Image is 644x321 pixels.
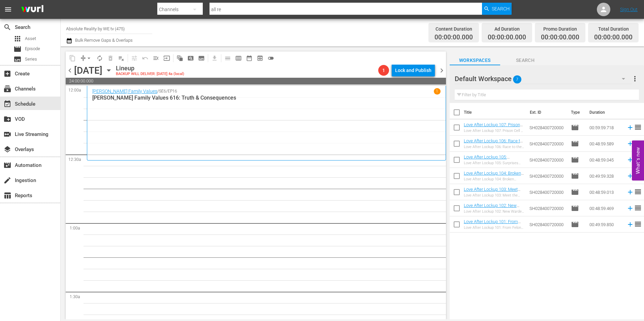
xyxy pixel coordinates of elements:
[3,145,11,153] span: Overlays
[464,145,524,149] div: Love After Lockup 106: Race to the Altar
[587,184,624,200] td: 00:48:59.013
[25,45,40,52] span: Episode
[464,138,523,164] a: Love After Lockup 106: Race to the Altar (Love After Lockup 106: Race to the Altar (amc_networks_...
[255,53,265,64] span: View Backup
[3,176,11,184] span: Ingestion
[464,122,523,132] a: Love After Lockup 107: Prison Cell to Wedding Bells
[13,55,22,63] span: Series
[86,55,92,62] span: arrow_drop_down
[116,65,184,72] div: Lineup
[80,55,87,62] span: compress
[587,168,624,184] td: 00:49:59.328
[626,156,634,164] svg: Add to Schedule
[587,152,624,168] td: 00:48:59.045
[513,72,521,86] span: 7
[116,72,184,76] div: BACKUP WILL DELIVER: [DATE] 4a (local)
[571,123,579,132] span: Episode
[257,55,263,62] span: preview_outlined
[626,188,634,196] svg: Add to Schedule
[527,200,568,216] td: SH028400720000
[634,123,642,131] span: reorder
[3,115,11,123] span: VOD
[626,124,634,131] svg: Add to Schedule
[3,23,11,31] span: Search
[631,75,639,83] span: more_vert
[172,51,185,65] span: Refresh All Search Blocks
[392,64,435,76] button: Lock and Publish
[233,53,244,64] span: Week Calendar View
[482,3,512,15] button: Search
[464,209,524,214] div: Love After Lockup 102: New Warden in [GEOGRAPHIC_DATA]
[94,53,105,64] span: Loop Content
[25,35,36,42] span: Asset
[587,136,624,152] td: 00:48:59.589
[246,55,253,62] span: date_range_outlined
[4,5,12,13] span: menu
[3,70,11,78] span: Create
[74,38,133,43] span: Bulk Remove Gaps & Overlaps
[587,119,624,136] td: 00:59:59.718
[455,69,632,88] div: Default Workspace
[3,161,11,169] span: Automation
[78,53,94,64] span: Remove Gaps & Overlaps
[176,55,183,62] span: auto_awesome_motion_outlined
[450,56,500,65] span: Workspaces
[634,204,642,212] span: reorder
[235,55,242,62] span: calendar_view_week_outlined
[168,89,177,94] p: EP16
[626,205,634,212] svg: Add to Schedule
[196,53,207,64] span: Create Series Block
[571,140,579,148] span: Episode
[527,136,568,152] td: SH028400720000
[541,34,579,41] span: 00:00:00.000
[151,53,161,64] span: Fill episodes with ad slates
[464,203,522,238] a: Love After Lockup 102: New Warden in [GEOGRAPHIC_DATA] (Love After Lockup 102: New Warden in [GEO...
[464,219,522,249] a: Love After Lockup 101: From Felon to Fiance (Love After Lockup 101: From Felon to Fiance (amc_net...
[25,56,37,63] span: Series
[464,193,524,198] div: Love After Lockup 103: Meet the Parents
[631,71,639,87] button: more_vert
[464,129,524,133] div: Love After Lockup 107: Prison Cell to Wedding Bells
[163,55,170,62] span: input
[527,216,568,233] td: SH028400720000
[488,24,526,34] div: Ad Duration
[13,45,22,53] span: Episode
[571,188,579,196] span: Episode
[500,56,551,65] span: Search
[526,103,567,122] th: Ext. ID
[464,154,524,185] a: Love After Lockup 105: Surprises and Sentences (Love After Lockup 105: Surprises and Sentences (a...
[207,51,220,65] span: Download as CSV
[571,172,579,180] span: Episode
[153,55,159,62] span: menu_open
[116,53,127,64] span: Clear Lineup
[92,95,441,101] p: [PERSON_NAME] Family Values 616: Truth & Consequences
[92,88,157,94] a: [PERSON_NAME] Family Values
[585,103,626,122] th: Duration
[3,100,11,108] span: Schedule
[626,140,634,147] svg: Add to Schedule
[434,34,473,41] span: 00:00:00.000
[378,68,389,73] span: 1
[634,188,642,196] span: reorder
[198,55,205,62] span: subtitles_outlined
[632,141,644,181] button: Open Feedback Widget
[105,53,116,64] span: Select an event to delete
[541,24,579,34] div: Promo Duration
[620,7,638,12] a: Sign Out
[626,172,634,180] svg: Add to Schedule
[464,177,524,181] div: Love After Lockup 104: Broken Promises
[594,24,633,34] div: Total Duration
[488,34,526,41] span: 00:00:00.000
[157,89,159,94] p: /
[634,220,642,228] span: reorder
[3,85,11,93] span: Channels
[267,55,274,62] span: toggle_off
[395,64,431,76] div: Lock and Publish
[594,34,633,41] span: 00:00:00.000
[74,65,102,76] div: [DATE]
[567,103,585,122] th: Type
[464,103,526,122] th: Title
[66,66,74,75] span: chevron_left
[140,53,151,64] span: Revert to Primary Episode
[67,53,78,64] span: Copy Lineup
